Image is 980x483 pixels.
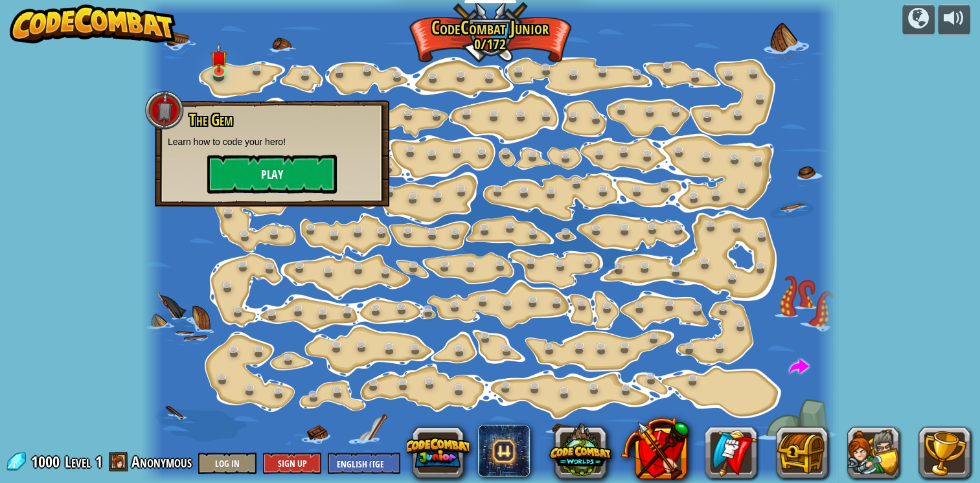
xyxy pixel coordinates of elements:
[198,453,256,474] button: Log In
[65,451,91,473] span: Level
[902,5,935,35] button: Campaigns
[189,109,233,131] span: The Gem
[31,451,63,472] span: 1000
[10,5,176,43] img: CodeCombat - Learn how to code by playing a game
[211,43,227,73] img: level-banner-unstarted.png
[263,453,321,474] button: Sign Up
[95,451,102,472] span: 1
[207,155,337,194] button: Play
[131,451,192,472] span: Anonymous
[938,5,970,35] button: Adjust volume
[168,135,376,148] p: Learn how to code your hero!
